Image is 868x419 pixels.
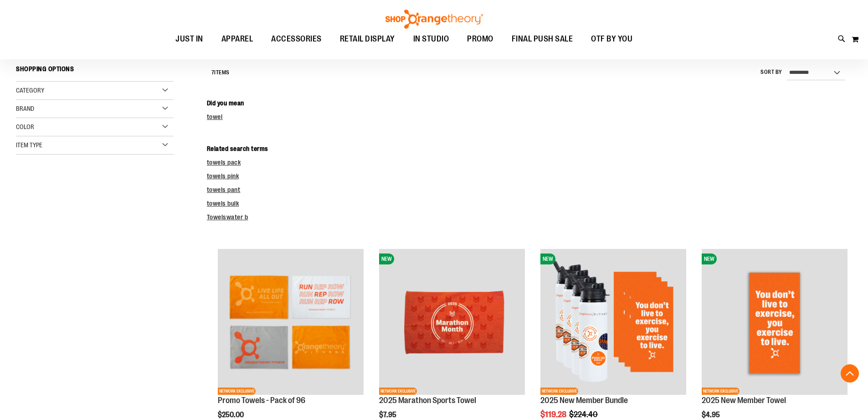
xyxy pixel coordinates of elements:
[221,29,253,49] span: APPAREL
[591,29,632,49] span: OTF BY YOU
[413,29,449,49] span: IN STUDIO
[207,213,248,221] a: Towelswater b
[262,29,331,50] a: ACCESSORIES
[212,29,262,50] a: APPAREL
[16,87,44,94] span: Category
[841,364,859,383] button: Back To Top
[218,396,305,405] a: Promo Towels - Pack of 96
[384,10,484,29] img: Shop Orangetheory
[207,172,239,180] a: towels pink
[379,249,525,396] a: 2025 Marathon Sports TowelNEWNETWORK EXCLUSIVE
[702,253,717,264] span: NEW
[512,29,573,49] span: FINAL PUSH SALE
[540,410,568,419] span: $119.28
[379,249,525,395] img: 2025 Marathon Sports Towel
[569,410,599,419] span: $224.40
[16,105,34,112] span: Brand
[379,396,476,405] a: 2025 Marathon Sports Towel
[207,113,223,120] a: towel
[16,61,174,82] strong: Shopping Options
[340,29,395,49] span: RETAIL DISPLAY
[207,159,241,166] a: towels pack
[467,29,493,49] span: PROMO
[207,144,852,153] dt: Related search terms
[540,253,555,264] span: NEW
[702,249,847,396] a: OTF 2025 New Member TowelNEWNETWORK EXCLUSIVE
[702,411,721,419] span: $4.95
[271,29,322,49] span: ACCESSORIES
[702,396,786,405] a: 2025 New Member Towel
[540,249,686,395] img: 2025 New Member Bundle
[379,388,417,395] span: NETWORK EXCLUSIVE
[331,29,404,50] a: RETAIL DISPLAY
[540,249,686,396] a: 2025 New Member BundleNEWNETWORK EXCLUSIVE
[218,388,256,395] span: NETWORK EXCLUSIVE
[540,396,628,405] a: 2025 New Member Bundle
[702,249,847,395] img: OTF 2025 New Member Towel
[702,388,740,395] span: NETWORK EXCLUSIVE
[458,29,503,50] a: PROMO
[16,123,34,130] span: Color
[207,200,239,207] a: towels bulk
[211,69,215,76] span: 7
[175,29,203,49] span: JUST IN
[218,249,364,395] img: Promo Towels - Pack of 96
[540,388,578,395] span: NETWORK EXCLUSIVE
[207,186,241,193] a: towels pant
[582,29,642,50] a: OTF BY YOU
[218,411,245,419] span: $250.00
[16,141,42,149] span: Item Type
[166,29,212,50] a: JUST IN
[211,66,230,80] h2: Items
[404,29,458,50] a: IN STUDIO
[379,253,394,264] span: NEW
[379,411,398,419] span: $7.95
[503,29,582,50] a: FINAL PUSH SALE
[218,249,364,396] a: Promo Towels - Pack of 96NETWORK EXCLUSIVE
[760,68,782,76] label: Sort By
[207,98,852,108] dt: Did you mean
